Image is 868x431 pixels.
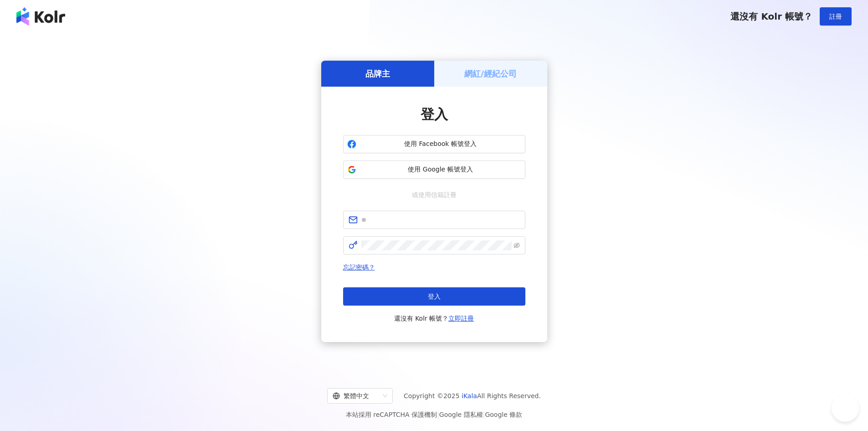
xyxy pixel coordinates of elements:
[360,165,521,174] span: 使用 Google 帳號登入
[439,411,483,418] a: Google 隱私權
[394,313,474,324] span: 還沒有 Kolr 帳號？
[333,389,379,403] div: 繁體中文
[483,411,485,418] span: |
[365,68,390,79] h5: 品牌主
[421,106,448,122] span: 登入
[437,411,439,418] span: |
[832,395,859,422] iframe: Help Scout Beacon - Open
[462,392,477,400] a: iKala
[406,190,463,200] span: 或使用信箱註冊
[360,140,521,149] span: 使用 Facebook 帳號登入
[514,242,520,249] span: eye-invisible
[448,315,474,322] a: 立即註冊
[428,293,441,300] span: 登入
[343,161,525,179] button: 使用 Google 帳號登入
[343,287,525,306] button: 登入
[820,7,852,26] button: 註冊
[404,390,541,401] span: Copyright © 2025 All Rights Reserved.
[343,264,375,271] a: 忘記密碼？
[16,7,65,26] img: logo
[346,409,522,420] span: 本站採用 reCAPTCHA 保護機制
[730,11,812,22] span: 還沒有 Kolr 帳號？
[464,68,517,79] h5: 網紅/經紀公司
[343,135,525,153] button: 使用 Facebook 帳號登入
[485,411,522,418] a: Google 條款
[829,13,842,20] span: 註冊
